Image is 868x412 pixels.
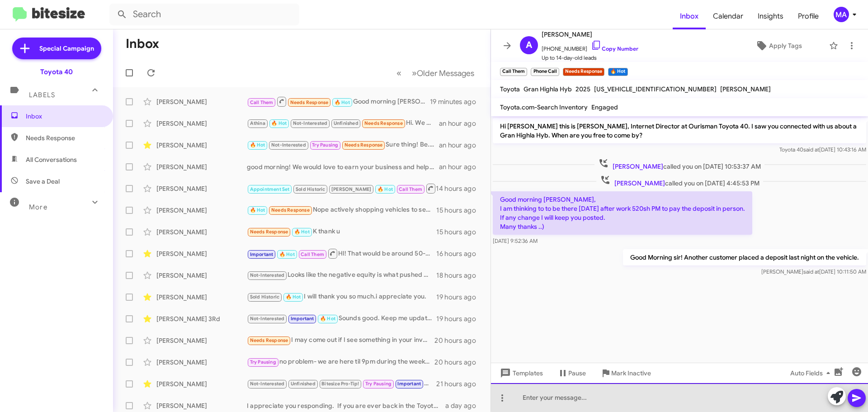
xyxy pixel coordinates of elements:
[29,203,47,211] span: More
[493,118,866,143] p: Hi [PERSON_NAME] this is [PERSON_NAME], Internet Director at Ourisman Toyota 40. I saw you connec...
[542,29,638,40] span: [PERSON_NAME]
[26,112,103,121] span: Inbox
[247,401,445,410] div: I appreciate you responding. If you are ever back in the Toyota market please let us know
[40,67,73,76] div: Toyota 40
[247,357,434,367] div: no problem- we are here til 9pm during the week and 9-7 on Saturdays
[335,99,350,105] span: 🔥 Hot
[321,381,359,387] span: Bitesize Pro-Tip!
[26,133,103,142] span: Needs Response
[250,120,265,126] span: Athina
[397,381,421,387] span: Important
[286,294,301,300] span: 🔥 Hot
[301,251,324,257] span: Call Them
[526,38,532,52] span: A
[493,237,538,244] span: [DATE] 9:52:36 AM
[156,249,247,258] div: [PERSON_NAME]
[290,99,329,105] span: Needs Response
[250,337,288,343] span: Needs Response
[247,96,430,107] div: Good morning [PERSON_NAME], I am thinking to to be there [DATE] after work 520sh PM to pay the de...
[791,3,826,29] a: Profile
[156,227,247,237] div: [PERSON_NAME]
[39,44,94,53] span: Special Campaign
[436,206,483,215] div: 15 hours ago
[783,365,841,381] button: Auto Fields
[29,91,55,99] span: Labels
[247,313,436,324] div: Sounds good. Keep me updated
[156,336,247,345] div: [PERSON_NAME]
[826,7,858,22] button: MA
[434,336,483,345] div: 20 hours ago
[156,97,247,106] div: [PERSON_NAME]
[732,38,825,54] button: Apply Tags
[706,3,750,29] span: Calendar
[365,381,392,387] span: Try Pausing
[271,207,310,213] span: Needs Response
[250,207,265,213] span: 🔥 Hot
[498,365,543,381] span: Templates
[247,227,436,237] div: K thank u
[156,293,247,302] div: [PERSON_NAME]
[156,119,247,128] div: [PERSON_NAME]
[396,67,401,79] span: «
[500,85,520,93] span: Toyota
[596,175,763,188] span: called you on [DATE] 4:45:53 PM
[126,37,159,51] h1: Inbox
[436,271,483,280] div: 18 hours ago
[439,141,483,150] div: an hour ago
[250,251,274,257] span: Important
[156,379,247,388] div: [PERSON_NAME]
[493,191,752,235] p: Good morning [PERSON_NAME], I am thinking to to be there [DATE] after work 520sh PM to pay the de...
[434,358,483,367] div: 20 hours ago
[500,103,588,111] span: Toyota.com-Search Inventory
[593,365,658,381] button: Mark Inactive
[156,271,247,280] div: [PERSON_NAME]
[445,401,483,410] div: a day ago
[803,146,819,153] span: said at
[156,358,247,367] div: [PERSON_NAME]
[417,68,474,78] span: Older Messages
[296,186,325,192] span: Sold Historic
[720,85,771,93] span: [PERSON_NAME]
[594,85,717,93] span: [US_VEHICLE_IDENTIFICATION_NUMBER]
[247,292,436,302] div: I will thank you so much.i appreciate you.
[250,381,285,387] span: Not-Interested
[576,85,590,93] span: 2025
[623,249,866,265] p: Good Morning sir! Another customer placed a deposit last night on the vehicle.
[320,316,335,322] span: 🔥 Hot
[156,162,247,171] div: [PERSON_NAME]
[271,142,306,148] span: Not-Interested
[399,186,422,192] span: Call Them
[364,120,403,126] span: Needs Response
[531,68,559,76] small: Phone Call
[834,7,849,22] div: MA
[250,316,285,322] span: Not-Interested
[26,155,77,164] span: All Conversations
[568,365,586,381] span: Pause
[436,379,483,388] div: 21 hours ago
[156,184,247,193] div: [PERSON_NAME]
[247,379,436,389] div: ah ok let me redo this! so sorry about that!
[769,38,802,54] span: Apply Tags
[294,229,310,235] span: 🔥 Hot
[109,4,299,25] input: Search
[613,162,663,170] span: [PERSON_NAME]
[247,140,439,150] div: Sure thing! Be. In touch soon
[750,3,791,29] a: Insights
[377,186,393,192] span: 🔥 Hot
[591,45,638,52] a: Copy Number
[247,183,436,194] div: what time?
[247,270,436,280] div: Looks like the negative equity is what pushed your payments up
[156,401,247,410] div: [PERSON_NAME]
[542,53,638,62] span: Up to 14-day-old leads
[334,120,359,126] span: Unfinished
[803,268,819,275] span: said at
[436,314,483,323] div: 19 hours ago
[524,85,572,93] span: Gran Highla Hyb
[591,103,618,111] span: Engaged
[406,64,480,82] button: Next
[550,365,593,381] button: Pause
[673,3,706,29] span: Inbox
[430,97,483,106] div: 19 minutes ago
[247,205,436,215] div: Nope actively shopping vehicles to secure best deal/vehicle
